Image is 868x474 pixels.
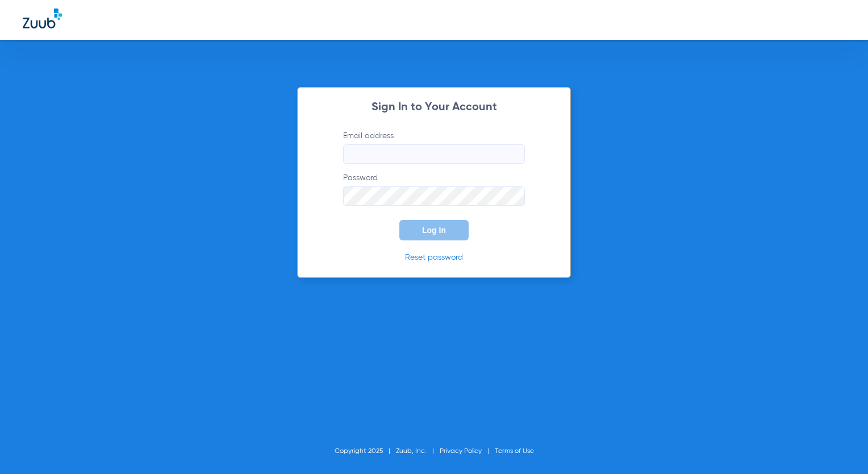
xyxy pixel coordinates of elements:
[495,448,534,455] a: Terms of Use
[405,253,463,261] a: Reset password
[343,186,525,206] input: Password
[422,226,446,235] span: Log In
[343,130,525,164] label: Email address
[326,102,542,113] h2: Sign In to Your Account
[343,172,525,206] label: Password
[343,144,525,164] input: Email address
[399,220,469,240] button: Log In
[23,9,62,28] img: Zuub Logo
[440,448,482,455] a: Privacy Policy
[396,446,440,457] li: Zuub, Inc.
[335,446,396,457] li: Copyright 2025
